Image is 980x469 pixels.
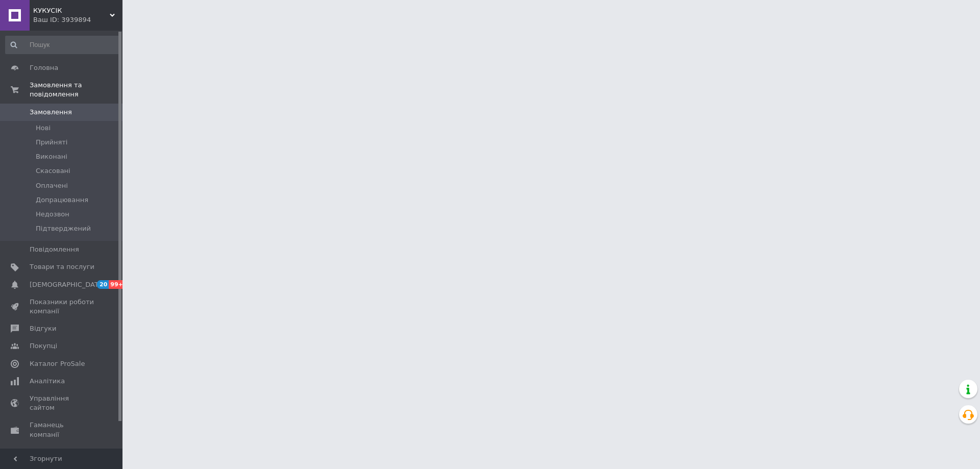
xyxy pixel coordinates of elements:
span: Недозвон [36,210,69,219]
span: 20 [97,280,109,289]
span: Гаманець компанії [30,421,94,439]
span: Каталог ProSale [30,359,85,368]
span: 99+ [109,280,126,289]
span: Показники роботи компанії [30,298,94,316]
span: Допрацювання [36,195,88,205]
span: Управління сайтом [30,394,94,412]
span: Замовлення та повідомлення [30,81,122,99]
span: Маркет [30,448,56,457]
span: Відгуки [30,324,56,333]
span: Аналітика [30,377,65,386]
span: Нові [36,124,51,133]
span: Оплачені [36,181,68,190]
span: Покупці [30,341,57,351]
span: КУКУСІК [33,6,110,15]
input: Пошук [5,36,120,54]
span: Підтверджений [36,224,91,233]
span: Повідомлення [30,245,79,254]
div: Ваш ID: 3939894 [33,15,122,24]
span: Прийняті [36,138,67,147]
span: Головна [30,63,58,72]
span: Замовлення [30,108,72,117]
span: [DEMOGRAPHIC_DATA] [30,280,105,289]
span: Виконані [36,152,67,161]
span: Скасовані [36,166,70,176]
span: Товари та послуги [30,262,94,271]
